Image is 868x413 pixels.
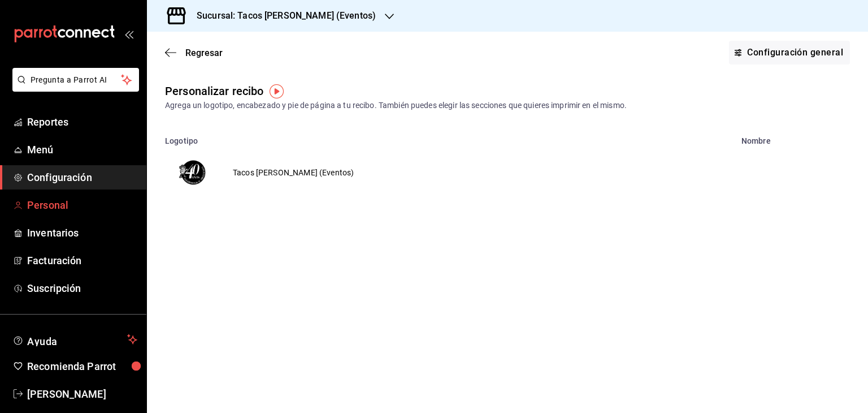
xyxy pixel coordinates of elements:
[27,281,137,296] span: Suscripción
[188,9,376,23] h3: Sucursal: Tacos [PERSON_NAME] (Eventos)
[27,333,123,346] span: Ayuda
[729,41,850,64] a: Configuración general
[8,82,139,94] a: Pregunta a Parrot AI
[165,83,264,100] div: Personalizar recibo
[735,130,868,145] th: Nombre
[27,197,137,213] span: Personal
[27,359,137,374] span: Recomienda Parrot
[12,68,139,92] button: Pregunta a Parrot AI
[27,225,137,240] span: Inventarios
[219,145,367,200] td: Tacos [PERSON_NAME] (Eventos)
[27,170,137,185] span: Configuración
[31,74,121,86] span: Pregunta a Parrot AI
[165,100,850,111] div: Agrega un logotipo, encabezado y pie de página a tu recibo. También puedes elegir las secciones q...
[270,84,284,98] img: Tooltip marker
[147,145,385,200] button: PreviewTacos [PERSON_NAME] (Eventos)
[27,114,137,130] span: Reportes
[27,386,137,402] span: [PERSON_NAME]
[165,48,223,58] button: Regresar
[27,142,137,157] span: Menú
[185,48,223,58] span: Regresar
[147,130,735,145] th: Logotipo
[179,159,206,186] img: Preview
[27,253,137,268] span: Facturación
[147,130,868,200] table: voidReasonsTable
[124,29,133,38] button: open_drawer_menu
